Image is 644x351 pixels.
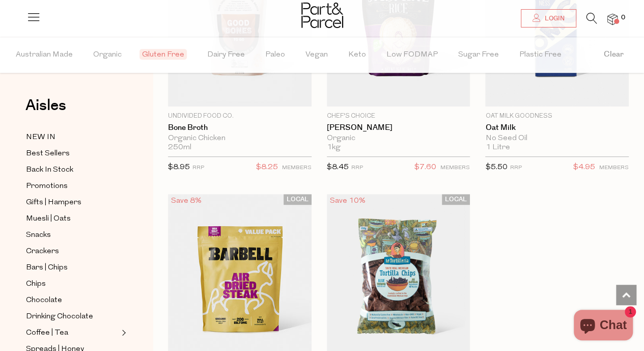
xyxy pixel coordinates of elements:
a: Drinking Chocolate [26,310,119,323]
span: LOCAL [442,194,470,205]
div: Organic [327,134,470,143]
span: Chips [26,278,46,290]
span: 0 [619,13,628,22]
span: Aisles [25,94,66,117]
span: Chocolate [26,294,62,307]
small: MEMBERS [440,165,470,171]
span: Plastic Free [519,37,562,73]
a: Chips [26,278,119,290]
div: No Seed Oil [485,134,629,143]
a: Oat Milk [485,123,629,132]
span: Australian Made [16,37,73,73]
span: Vegan [305,37,328,73]
span: Muesli | Oats [26,213,71,225]
small: MEMBERS [599,165,629,171]
span: Bars | Chips [26,262,68,274]
a: Aisles [25,98,66,123]
a: Muesli | Oats [26,212,119,225]
span: $8.95 [168,164,190,171]
span: Back In Stock [26,164,73,176]
span: Low FODMAP [386,37,438,73]
button: Expand/Collapse Coffee | Tea [119,327,126,339]
inbox-online-store-chat: Shopify online store chat [571,310,636,343]
div: Organic Chicken [168,134,312,143]
a: Promotions [26,180,119,193]
a: [PERSON_NAME] [327,123,470,132]
a: Coffee | Tea [26,327,119,339]
span: Login [542,14,565,23]
span: $8.45 [327,164,349,171]
small: RRP [192,165,204,171]
a: Bars | Chips [26,261,119,274]
span: 1 Litre [485,143,510,152]
p: Oat Milk Goodness [485,112,629,121]
span: Gluten Free [139,49,187,60]
span: Promotions [26,180,68,193]
small: RRP [510,165,521,171]
button: Clear filter by Filter [583,37,644,73]
small: MEMBERS [282,165,312,171]
a: NEW IN [26,131,119,144]
span: Snacks [26,229,51,241]
div: Save 10% [327,194,369,208]
a: 0 [607,14,618,24]
a: Bone Broth [168,123,312,132]
span: Best Sellers [26,148,70,160]
span: $5.50 [485,164,507,171]
span: Gifts | Hampers [26,197,81,209]
span: Paleo [265,37,285,73]
div: Save 8% [168,194,205,208]
span: $7.60 [414,161,436,174]
p: Undivided Food Co. [168,112,312,121]
span: $8.25 [256,161,278,174]
span: NEW IN [26,131,55,144]
span: Sugar Free [458,37,499,73]
p: Chef's Choice [327,112,470,121]
span: $4.95 [573,161,595,174]
a: Back In Stock [26,164,119,176]
a: Gifts | Hampers [26,196,119,209]
span: 1kg [327,143,341,152]
a: Crackers [26,245,119,258]
span: Dairy Free [207,37,245,73]
a: Best Sellers [26,147,119,160]
span: LOCAL [284,194,312,205]
span: Drinking Chocolate [26,311,93,323]
a: Login [521,9,576,28]
a: Snacks [26,229,119,241]
span: Keto [348,37,366,73]
span: Crackers [26,246,59,258]
small: RRP [351,165,363,171]
span: Organic [93,37,122,73]
img: Part&Parcel [301,3,343,28]
span: Coffee | Tea [26,327,68,339]
a: Chocolate [26,294,119,307]
span: 250ml [168,143,191,152]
